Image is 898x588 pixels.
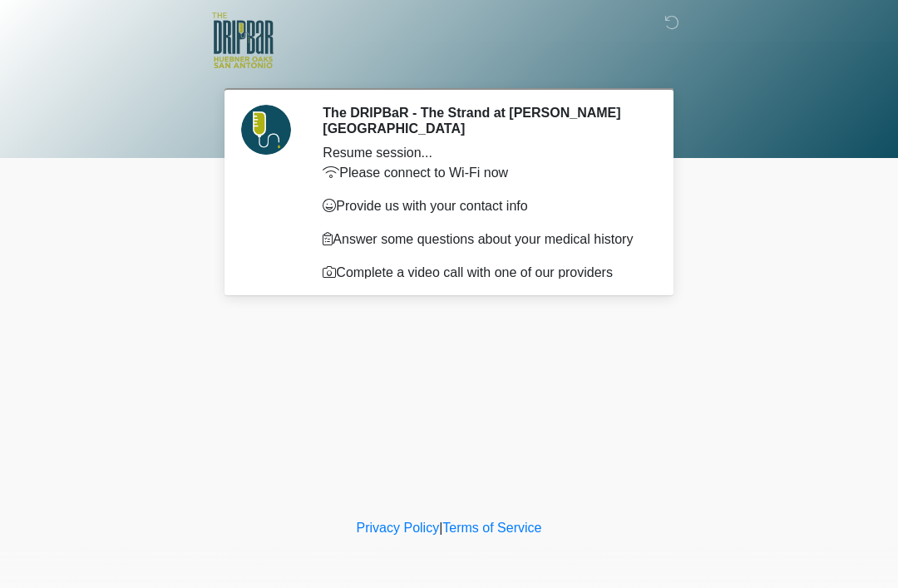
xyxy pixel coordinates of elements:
[439,521,442,535] a: |
[323,163,644,183] p: Please connect to Wi-Fi now
[442,521,541,535] a: Terms of Service
[323,230,644,250] p: Answer some questions about your medical history
[323,196,644,216] p: Provide us with your contact info
[212,12,274,68] img: The DRIPBaR - The Strand at Huebner Oaks Logo
[357,521,440,535] a: Privacy Policy
[323,143,644,163] div: Resume session...
[323,105,644,136] h2: The DRIPBaR - The Strand at [PERSON_NAME][GEOGRAPHIC_DATA]
[323,263,644,283] p: Complete a video call with one of our providers
[241,105,291,155] img: Agent Avatar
